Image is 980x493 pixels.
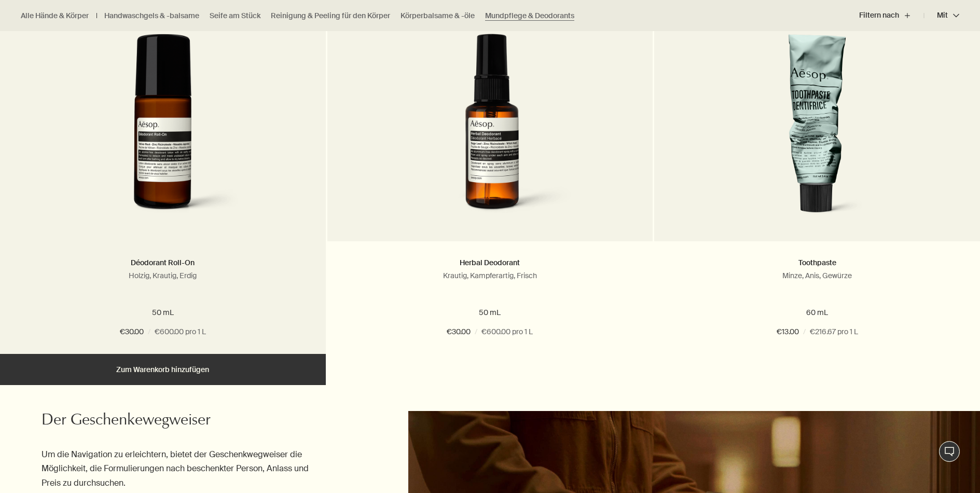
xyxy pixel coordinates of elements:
a: Mundpflege & Deodorants [485,11,574,21]
a: Körperbalsame & -öle [401,11,475,21]
a: Reinigung & Peeling für den Körper [271,11,390,21]
span: / [803,326,806,338]
a: Herbal Deodorant in plastic bottle [327,34,653,241]
button: Mit [924,3,959,28]
p: Minze, Anis, Gewürze [670,271,964,280]
span: €30.00 [120,326,144,338]
button: Live-Support Chat [939,441,960,462]
button: Filtern nach [859,3,924,28]
span: / [148,326,150,338]
a: Herbal Deodorant [460,258,520,267]
span: €600.00 pro 1 L [481,326,533,338]
span: €216.67 pro 1 L [810,326,858,338]
span: €13.00 [777,326,799,338]
a: Handwaschgels & -balsame [104,11,199,21]
span: / [475,326,477,338]
p: Holzig, Krautig, Erdig [16,271,310,280]
p: Um die Navigation zu erleichtern, bietet der Geschenkwegweiser die Möglichkeit, die Formulierunge... [42,447,327,490]
a: Alle Hände & Körper [21,11,89,21]
img: Déodorant Roll-On in amber glass bottle [68,34,257,226]
img: Herbal Deodorant in plastic bottle [396,34,585,226]
a: Déodorant Roll-On [131,258,195,267]
a: Toothpaste in aluminium tube [654,34,980,241]
span: €30.00 [447,326,471,338]
a: Seife am Stück [210,11,260,21]
span: €600.00 pro 1 L [155,326,206,338]
img: Toothpaste in aluminium tube [736,34,898,226]
h2: Der Geschenkewegweiser [42,411,327,432]
p: Krautig, Kampferartig, Frisch [343,271,638,280]
a: Toothpaste [798,258,836,267]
